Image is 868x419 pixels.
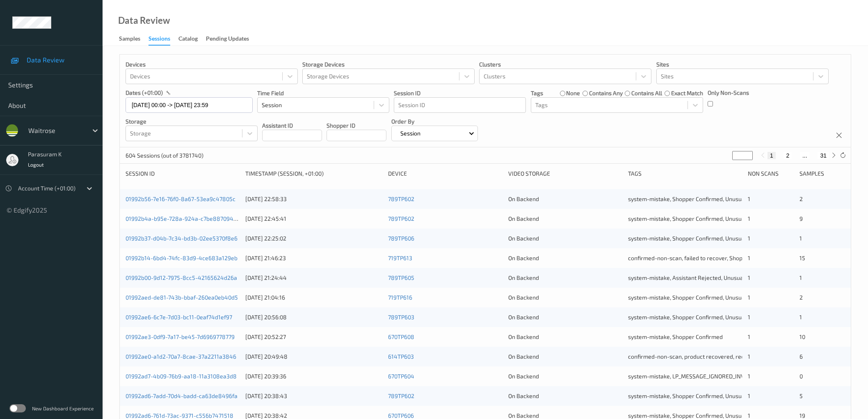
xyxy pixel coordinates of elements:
div: [DATE] 22:58:33 [245,195,382,203]
div: Catalog [178,34,198,45]
a: 670TP604 [388,373,414,380]
div: Timestamp (Session, +01:00) [245,169,382,178]
div: Sessions [148,34,170,46]
button: 31 [818,152,829,159]
span: 1 [799,274,802,281]
a: 789TP602 [388,215,414,222]
label: none [566,89,580,97]
a: 789TP603 [388,314,414,321]
div: [DATE] 22:25:02 [245,234,382,243]
a: 789TP602 [388,392,414,399]
a: Pending Updates [206,33,257,45]
span: confirmed-non-scan, failed to recover, Shopper Confirmed [628,254,780,261]
button: 2 [783,152,792,159]
span: 2 [799,195,803,202]
button: 1 [767,152,776,159]
span: 9 [799,215,803,222]
span: 6 [799,353,803,360]
p: Session ID [394,89,526,97]
p: Devices [126,60,298,69]
div: On Backend [508,234,622,243]
div: [DATE] 20:52:27 [245,333,382,341]
a: 01992b14-6bd4-74fc-83d9-4ce683a129eb [126,254,238,261]
span: 1 [748,314,750,321]
p: Order By [391,117,478,126]
div: [DATE] 21:46:23 [245,254,382,262]
div: [DATE] 20:56:08 [245,313,382,321]
p: dates (+01:00) [126,89,163,97]
span: system-mistake, Shopper Confirmed, Unusual-Activity, Picklist item alert [628,215,815,222]
a: 614TP603 [388,353,414,360]
p: Clusters [479,60,651,69]
p: Tags [531,89,543,97]
span: 1 [748,294,750,301]
div: Session ID [126,169,240,178]
a: 01992ae6-6c7e-7d03-bc11-0eaf74d1ef97 [126,314,232,321]
a: 789TP605 [388,274,414,281]
span: 1 [748,353,750,360]
label: contains any [589,89,623,97]
a: 789TP606 [388,235,414,242]
div: [DATE] 20:49:48 [245,353,382,361]
div: On Backend [508,215,622,223]
div: [DATE] 20:38:43 [245,392,382,400]
span: 1 [748,412,750,419]
span: 1 [748,254,750,261]
label: exact match [671,89,703,97]
a: 01992ae0-a1d2-70a7-8cae-37a2211a3846 [126,353,236,360]
span: system-mistake, Assistant Rejected, Unusual-Activity [628,274,766,281]
a: 01992ad6-7add-70d4-badd-ca63de8496fa [126,392,238,399]
div: [DATE] 22:45:41 [245,215,382,223]
span: system-mistake, Shopper Confirmed, Unusual-Activity [628,235,768,242]
a: Samples [119,33,148,45]
p: Sites [656,60,829,69]
label: contains all [631,89,662,97]
div: Data Review [118,16,170,25]
div: [DATE] 21:04:16 [245,293,382,302]
p: Storage [126,117,258,126]
a: Catalog [178,33,206,45]
a: 01992ad7-4b09-76b9-aa18-11a3108ea3d8 [126,373,237,380]
a: 01992aed-de81-743b-bbaf-260ea0eb40d5 [126,294,238,301]
a: Sessions [148,33,178,46]
div: On Backend [508,293,622,302]
a: 01992b4a-b95e-728a-924a-c7be88709420 [126,215,240,222]
span: 1 [799,235,802,242]
p: Shopper ID [327,121,386,130]
div: On Backend [508,392,622,400]
div: Video Storage [508,169,622,178]
p: Assistant ID [262,121,322,130]
span: confirmed-non-scan, product recovered, recovered product, Shopper Confirmed [628,353,837,360]
p: Storage Devices [302,60,475,69]
a: 719TP616 [388,294,412,301]
a: 01992b56-7e16-76f0-8a67-53ea9c47805c [126,195,235,202]
span: system-mistake, Shopper Confirmed [628,333,723,340]
div: Samples [119,34,140,45]
div: Non Scans [748,169,793,178]
button: ... [800,152,810,159]
p: 604 Sessions (out of 3781740) [126,151,203,160]
span: 2 [799,294,803,301]
a: 670TP606 [388,412,414,419]
span: 1 [799,314,802,321]
span: 15 [799,254,805,261]
span: system-mistake, Shopper Confirmed, Unusual-Activity [628,314,768,321]
span: 0 [799,373,803,380]
p: Only Non-Scans [708,89,749,97]
span: 1 [748,235,750,242]
div: Pending Updates [206,34,249,45]
span: system-mistake, Shopper Confirmed, Unusual-Activity [628,195,768,202]
a: 719TP613 [388,254,412,261]
div: [DATE] 21:24:44 [245,274,382,282]
span: 1 [748,392,750,399]
span: system-mistake, LP_MESSAGE_IGNORED_INVALID_STATE [628,373,775,380]
div: On Backend [508,274,622,282]
a: 01992b37-d04b-7c34-bd3b-02ee5370f8e6 [126,235,238,242]
a: 01992b00-9d12-7975-8cc5-42165624d26a [126,274,237,281]
div: On Backend [508,333,622,341]
span: system-mistake, Shopper Confirmed, Unusual-Activity, Picklist item alert [628,412,815,419]
a: 01992ad6-761d-73ac-9371-c556b7471518 [126,412,233,419]
div: Tags [628,169,742,178]
div: [DATE] 20:39:36 [245,372,382,380]
div: On Backend [508,195,622,203]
